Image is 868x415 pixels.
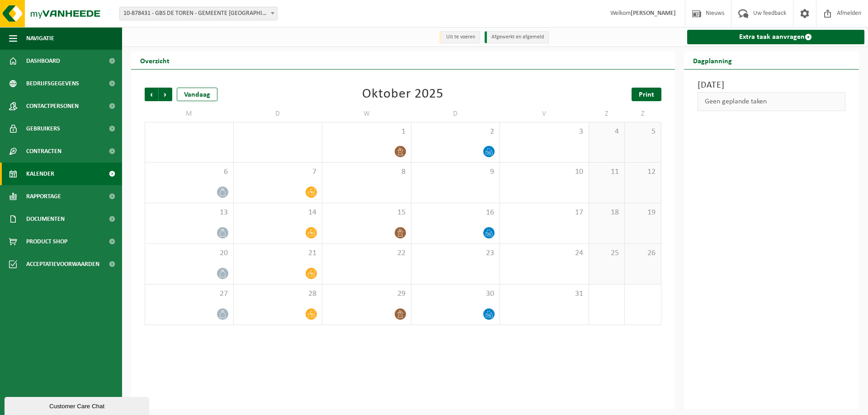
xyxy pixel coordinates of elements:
iframe: chat widget [5,395,151,415]
td: D [234,106,323,122]
span: 22 [327,248,406,258]
span: Acceptatievoorwaarden [26,253,99,275]
span: 30 [416,289,495,299]
li: Uit te voeren [439,31,480,43]
span: 29 [327,289,406,299]
span: 13 [150,208,229,218]
span: 31 [505,289,584,299]
div: Vandaag [177,88,217,101]
span: Rapportage [26,185,61,208]
span: Print [639,91,654,98]
a: Extra taak aanvragen [687,30,865,44]
td: V [500,106,589,122]
span: 15 [327,208,406,218]
span: 1 [327,127,406,137]
span: 24 [505,248,584,258]
span: Navigatie [26,27,54,50]
span: 3 [505,127,584,137]
div: Geen geplande taken [698,92,846,111]
span: Vorige [145,88,158,101]
h2: Overzicht [131,51,179,69]
span: 5 [629,127,656,137]
td: Z [625,106,661,122]
span: Contactpersonen [26,95,79,117]
span: 7 [238,167,318,177]
span: 19 [629,208,656,218]
span: 17 [505,208,584,218]
span: 20 [150,248,229,258]
span: 26 [629,248,656,258]
td: Z [589,106,625,122]
td: M [145,106,234,122]
span: Contracten [26,140,61,163]
span: 10 [505,167,584,177]
span: 11 [594,167,620,177]
h2: Dagplanning [684,51,741,69]
span: 25 [594,248,620,258]
span: 28 [238,289,318,299]
div: Oktober 2025 [362,88,443,101]
span: 9 [416,167,495,177]
span: Volgende [159,88,172,101]
span: Documenten [26,208,65,230]
td: W [322,106,411,122]
li: Afgewerkt en afgemeld [485,31,549,43]
a: Print [632,88,661,101]
span: 10-878431 - GBS DE TOREN - GEMEENTE BEVEREN - KOSTENPLAATS 37 - MELSELE [120,7,277,20]
span: 4 [594,127,620,137]
span: 2 [416,127,495,137]
span: 23 [416,248,495,258]
span: 18 [594,208,620,218]
span: 27 [150,289,229,299]
strong: [PERSON_NAME] [631,10,676,17]
td: D [411,106,500,122]
span: 16 [416,208,495,218]
span: 8 [327,167,406,177]
span: Bedrijfsgegevens [26,72,79,95]
h3: [DATE] [698,79,846,92]
span: 10-878431 - GBS DE TOREN - GEMEENTE BEVEREN - KOSTENPLAATS 37 - MELSELE [119,7,278,20]
span: 21 [238,248,318,258]
span: Dashboard [26,50,60,72]
span: Kalender [26,163,54,185]
span: 6 [150,167,229,177]
span: 14 [238,208,318,218]
span: Product Shop [26,230,67,253]
span: Gebruikers [26,117,60,140]
span: 12 [629,167,656,177]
